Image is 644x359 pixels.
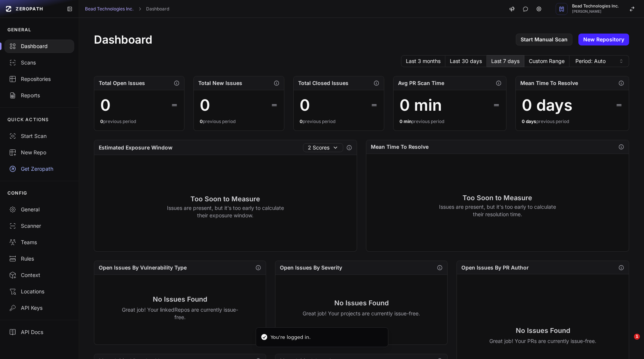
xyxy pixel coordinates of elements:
[100,119,103,124] span: 0
[137,6,142,12] svg: chevron right,
[400,96,442,114] div: 0 min
[303,298,420,308] h3: No Issues Found
[303,143,343,152] button: 2 Scores
[9,239,70,246] div: Teams
[9,132,70,140] div: Start Scan
[618,58,624,64] svg: caret sort,
[522,119,536,124] span: 0 days
[99,264,187,271] h2: Open Issues By Vulnerability Type
[7,190,27,196] p: CONFIG
[371,143,429,151] h2: Mean Time To Resolve
[578,34,629,45] a: New Repository
[9,206,70,213] div: General
[146,6,169,12] a: Dashboard
[198,79,242,87] h2: Total New Issues
[9,149,70,156] div: New Repo
[9,165,70,173] div: Get Zeropath
[445,55,487,67] button: Last 30 days
[100,119,179,125] div: previous period
[9,304,70,312] div: API Keys
[200,119,278,125] div: previous period
[280,264,342,271] h2: Open Issues By Severity
[9,255,70,262] div: Rules
[121,306,239,321] p: Great job! Your linkedRepos are currently issue-free.
[619,334,637,352] iframe: Intercom live chat
[121,294,239,305] h3: No Issues Found
[9,59,70,66] div: Scans
[300,119,303,124] span: 0
[271,334,311,341] div: You're logged in.
[634,334,640,340] span: 1
[85,6,133,12] a: Bead Technologies Inc.
[303,310,420,317] p: Great job! Your projects are currently issue-free.
[9,92,70,99] div: Reports
[572,10,619,13] span: [PERSON_NAME]
[439,203,556,218] p: Issues are present, but it's too early to calculate their resolution time.
[200,96,210,114] div: 0
[520,79,578,87] h2: Mean Time To Resolve
[489,337,596,345] p: Great job! Your PRs are currently issue-free.
[9,271,70,279] div: Context
[400,119,501,125] div: previous period
[9,222,70,230] div: Scanner
[522,96,572,114] div: 0 days
[298,79,348,87] h2: Total Closed Issues
[200,119,203,124] span: 0
[100,96,111,114] div: 0
[3,3,61,15] a: ZEROPATH
[300,96,310,114] div: 0
[167,204,284,219] p: Issues are present, but it's too early to calculate their exposure window.
[398,79,444,87] h2: Avg PR Scan Time
[489,325,596,336] h3: No Issues Found
[572,4,619,8] span: Bead Technologies Inc.
[85,6,169,12] nav: breadcrumb
[7,117,49,123] p: QUICK ACTIONS
[516,34,572,45] a: Start Manual Scan
[524,55,569,67] button: Custom Range
[94,33,152,46] h1: Dashboard
[401,55,445,67] button: Last 3 months
[167,194,284,204] h3: Too Soon to Measure
[400,119,411,124] span: 0 min
[9,75,70,83] div: Repositories
[461,264,529,271] h2: Open Issues By PR Author
[16,6,43,12] span: ZEROPATH
[99,79,145,87] h2: Total Open Issues
[575,57,606,65] span: Period: Auto
[439,193,556,203] h3: Too Soon to Measure
[9,288,70,295] div: Locations
[522,119,623,125] div: previous period
[99,144,173,151] h2: Estimated Exposure Window
[300,119,378,125] div: previous period
[9,328,70,336] div: API Docs
[7,27,31,33] p: GENERAL
[9,42,70,50] div: Dashboard
[487,55,524,67] button: Last 7 days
